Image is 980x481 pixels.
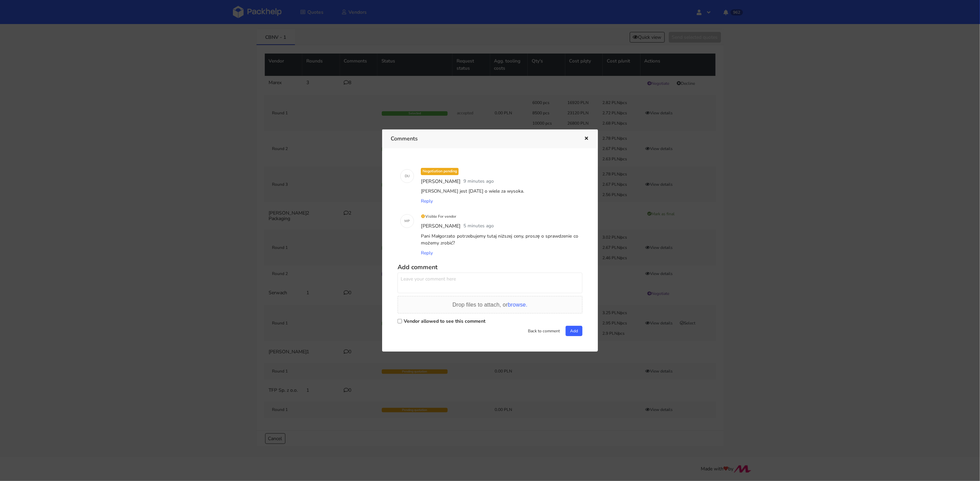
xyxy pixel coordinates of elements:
h5: Add comment [398,263,582,271]
div: [PERSON_NAME] jest [DATE] o wiele za wysoka. [420,186,580,196]
div: [PERSON_NAME] [420,176,462,187]
small: Visible For vendor [421,214,457,219]
button: Back to comment [523,326,564,336]
span: browse. [508,302,527,308]
span: Drop files to attach, or [452,302,528,308]
span: M [405,217,408,226]
div: Negotiation pending [421,168,459,175]
div: [PERSON_NAME] [420,221,462,231]
label: Vendor allowed to see this comment [404,318,485,324]
span: Reply [421,198,433,204]
div: 5 minutes ago [462,221,495,231]
span: Reply [421,250,433,256]
h3: Comments [391,134,574,144]
div: Pani Małgorzato potrzebujemy tutaj niższej ceny, proszę o sprawdzenie co możemy zrobić? [420,231,580,248]
button: Add [566,326,582,336]
div: 9 minutes ago [462,176,495,187]
span: P [408,217,410,226]
span: U [407,172,410,181]
span: D [405,172,407,181]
